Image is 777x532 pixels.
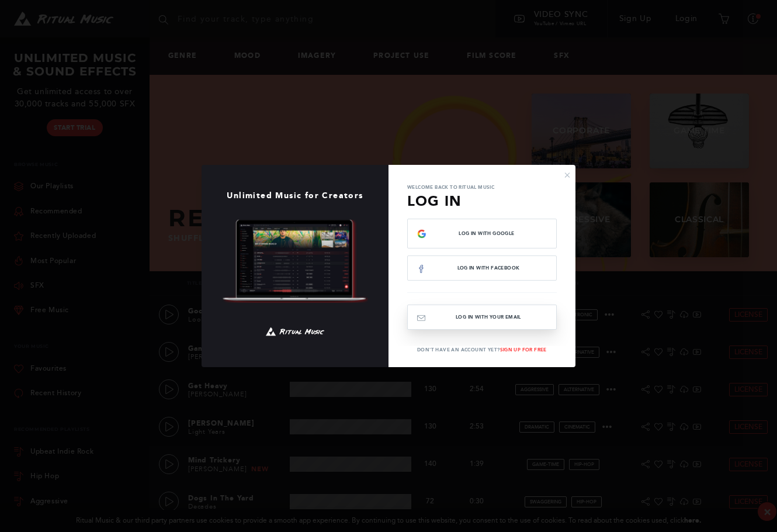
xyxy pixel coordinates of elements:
[407,305,557,330] button: Log In with your email
[407,255,557,281] button: Log In with Facebook
[222,219,368,304] img: Ritual Music
[202,191,388,201] h1: Unlimited Music for Creators
[407,219,557,248] button: Log In with Google
[417,229,426,239] img: g-logo.png
[266,322,324,341] img: Ritual Music
[407,191,557,212] h3: Log In
[407,184,557,191] p: Welcome back to Ritual Music
[500,347,547,353] a: Sign Up For Free
[426,231,547,236] span: Log In with Google
[388,346,575,353] p: Don't have an account yet?
[564,170,571,180] button: ×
